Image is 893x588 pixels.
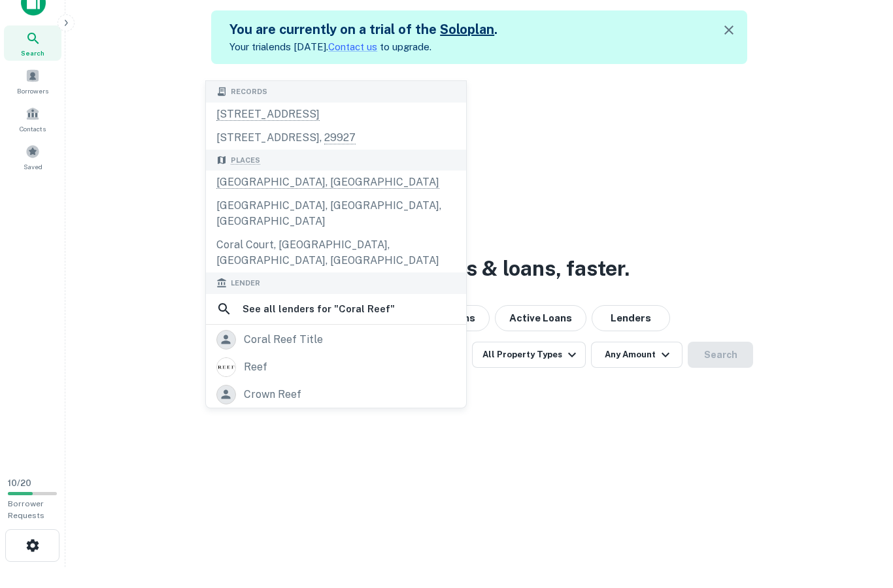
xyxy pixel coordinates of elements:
[229,20,497,39] h5: You are currently on a trial of the .
[8,499,44,520] span: Borrower Requests
[328,41,377,52] a: Contact us
[4,63,61,99] a: Borrowers
[244,330,323,350] div: coral reef title
[231,278,260,289] span: Lender
[4,101,61,137] a: Contacts
[206,353,466,381] a: reef
[206,194,466,233] div: [GEOGRAPHIC_DATA], [GEOGRAPHIC_DATA], [GEOGRAPHIC_DATA]
[440,22,494,37] a: Soloplan
[20,123,46,134] span: Contacts
[206,381,466,408] a: crown reef
[4,25,61,61] a: Search
[229,39,497,55] p: Your trial ends [DATE]. to upgrade.
[217,358,235,376] img: picture
[4,139,61,174] a: Saved
[8,478,31,488] span: 10 / 20
[17,86,48,96] span: Borrowers
[244,385,301,404] div: crown reef
[828,483,893,546] iframe: Chat Widget
[472,342,586,368] button: All Property Types
[24,161,42,172] span: Saved
[206,326,466,353] a: coral reef title
[21,48,44,58] span: Search
[206,126,466,150] div: [STREET_ADDRESS],
[591,342,682,368] button: Any Amount
[231,86,267,97] span: Records
[206,233,466,272] div: Coral Court, [GEOGRAPHIC_DATA], [GEOGRAPHIC_DATA], [GEOGRAPHIC_DATA]
[244,357,267,377] div: reef
[495,305,586,331] button: Active Loans
[329,253,630,284] h3: Search lenders & loans, faster.
[243,301,395,317] h6: See all lenders for " Coral Reef "
[592,305,670,331] button: Lenders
